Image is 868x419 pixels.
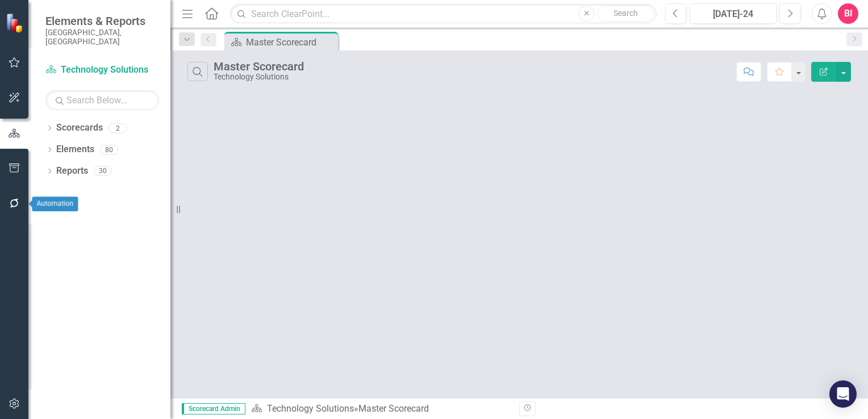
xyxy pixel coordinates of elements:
[614,9,638,18] span: Search
[690,3,777,24] button: [DATE]-24
[694,7,773,21] div: [DATE]-24
[214,60,304,73] div: Master Scorecard
[100,145,118,154] div: 80
[45,14,159,28] span: Elements & Reports
[45,28,159,47] small: [GEOGRAPHIC_DATA], [GEOGRAPHIC_DATA]
[56,121,103,135] a: Scorecards
[358,403,429,414] div: Master Scorecard
[597,6,654,22] button: Search
[838,3,858,24] button: BI
[230,4,657,24] input: Search ClearPoint...
[45,90,159,110] input: Search Below...
[214,73,304,81] div: Technology Solutions
[267,403,354,414] a: Technology Solutions
[45,64,159,77] a: Technology Solutions
[246,35,335,49] div: Master Scorecard
[182,403,245,414] span: Scorecard Admin
[251,403,511,416] div: »
[56,165,88,178] a: Reports
[6,12,26,32] img: ClearPoint Strategy
[32,196,78,211] div: Automation
[829,380,857,408] div: Open Intercom Messenger
[56,143,94,156] a: Elements
[108,123,127,133] div: 2
[94,166,112,176] div: 30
